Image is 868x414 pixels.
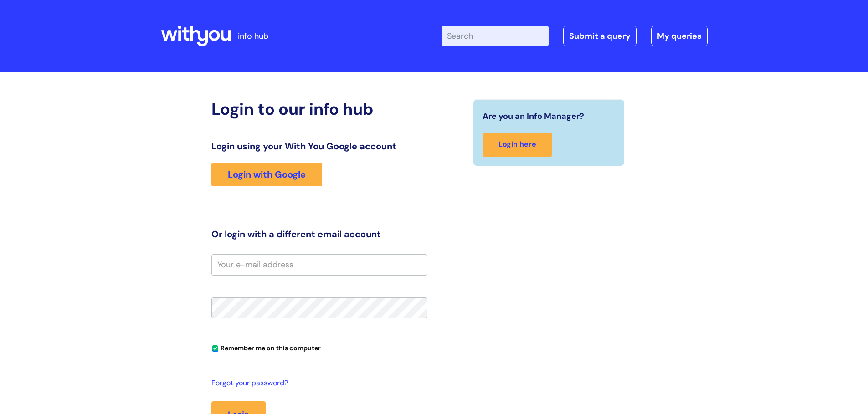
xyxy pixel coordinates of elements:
input: Your e-mail address [211,254,427,275]
a: Submit a query [563,26,637,46]
h3: Or login with a different email account [211,229,427,240]
label: Remember me on this computer [211,342,321,352]
h3: Login using your With You Google account [211,141,427,152]
input: Search [442,26,549,46]
div: You can uncheck this option if you're logging in from a shared device [211,340,427,355]
p: info hub [238,29,268,43]
h2: Login to our info hub [211,99,427,119]
a: Login here [483,133,552,157]
a: My queries [651,26,708,46]
input: Remember me on this computer [212,346,218,352]
a: Login with Google [211,163,322,186]
span: Are you an Info Manager? [483,109,584,123]
a: Forgot your password? [211,377,423,390]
